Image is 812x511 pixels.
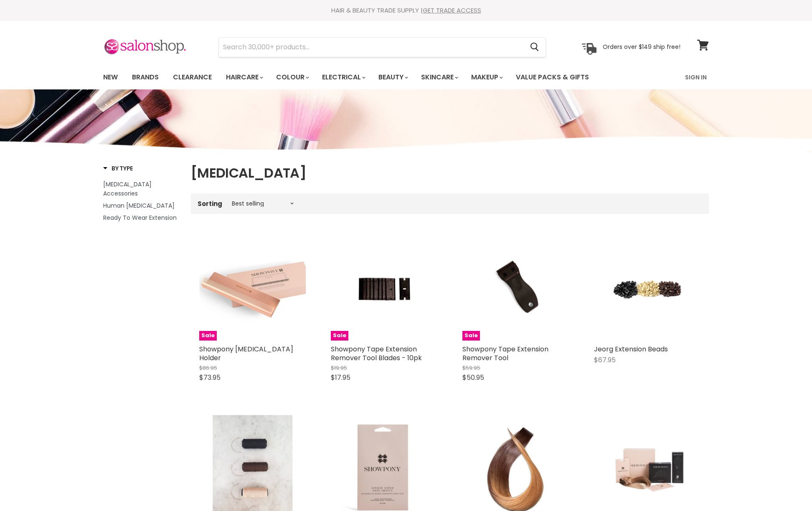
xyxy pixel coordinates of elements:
[415,69,463,86] a: Skincare
[199,364,217,372] span: $86.95
[103,180,180,198] a: Hair Extension Accessories
[219,38,523,57] input: Search
[462,373,484,382] span: $50.95
[523,38,546,57] button: Search
[331,234,437,341] img: Showpony Tape Extension Remover Tool Blades - 10pk
[220,69,268,86] a: Haircare
[198,200,222,207] label: Sorting
[331,373,350,382] span: $17.95
[103,214,177,222] span: Ready To Wear Extension
[770,472,804,503] iframe: Gorgias live chat messenger
[199,344,293,363] a: Showpony [MEDICAL_DATA] Holder
[594,344,668,354] a: Jeorg Extension Beads
[167,69,218,86] a: Clearance
[316,69,370,86] a: Electrical
[103,201,180,210] a: Human Hair Extensions
[93,6,719,15] div: HAIR & BEAUTY TRADE SUPPLY |
[270,69,314,86] a: Colour
[462,234,569,341] img: Showpony Tape Extension Remover Tool
[191,164,709,182] h1: [MEDICAL_DATA]
[103,213,180,222] a: Ready To Wear Extension
[612,234,683,341] img: Jeorg Extension Beads
[103,164,133,173] h3: By Type
[97,69,124,86] a: New
[680,69,712,86] a: Sign In
[126,69,165,86] a: Brands
[462,364,480,372] span: $59.95
[331,364,347,372] span: $19.95
[594,234,700,341] a: Jeorg Extension Beads
[199,331,217,341] span: Sale
[103,180,152,198] span: [MEDICAL_DATA] Accessories
[331,331,348,341] span: Sale
[103,201,175,210] span: Human [MEDICAL_DATA]
[97,65,638,89] ul: Main menu
[93,65,719,89] nav: Main
[331,344,422,363] a: Showpony Tape Extension Remover Tool Blades - 10pk
[510,69,595,86] a: Value Packs & Gifts
[603,43,680,51] p: Orders over $149 ship free!
[465,69,508,86] a: Makeup
[462,344,548,363] a: Showpony Tape Extension Remover Tool
[199,373,221,382] span: $73.95
[462,234,569,341] a: Showpony Tape Extension Remover ToolSale
[218,37,546,57] form: Product
[199,234,306,341] a: Showpony Hair Extension HolderSale
[372,69,413,86] a: Beauty
[199,234,306,341] img: Showpony Hair Extension Holder
[462,331,480,341] span: Sale
[594,355,616,365] span: $67.95
[331,234,437,341] a: Showpony Tape Extension Remover Tool Blades - 10pkSale
[423,6,481,15] a: GET TRADE ACCESS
